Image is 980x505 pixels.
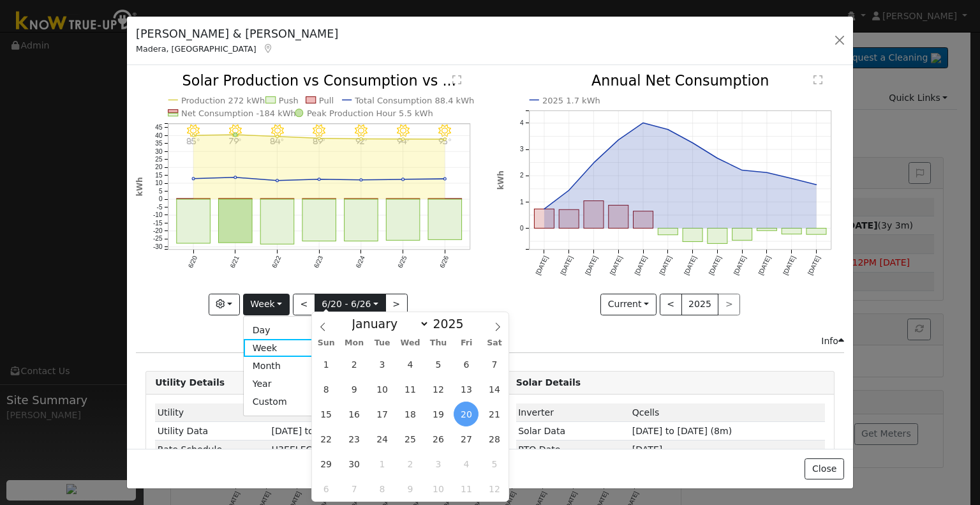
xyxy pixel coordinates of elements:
circle: onclick="" [234,133,237,137]
text: 15 [155,172,163,179]
span: June 21, 2025 [482,402,507,426]
text: [DATE] [757,255,772,276]
rect: onclick="" [177,200,211,244]
span: Wed [396,339,424,347]
circle: onclick="" [192,134,195,137]
span: July 4, 2025 [454,451,479,476]
rect: onclick="" [345,200,378,242]
i: 6/26 - Clear [439,124,452,137]
span: June 4, 2025 [398,352,423,377]
text: 10 [155,180,163,187]
span: June 28, 2025 [482,426,507,451]
circle: onclick="" [276,179,279,182]
div: Info [821,335,844,348]
span: June 9, 2025 [342,377,367,402]
span: June 18, 2025 [398,402,423,426]
span: June 6, 2025 [454,352,479,377]
circle: onclick="" [764,170,769,176]
span: Thu [424,339,452,347]
span: July 2, 2025 [398,451,423,476]
text: 6/26 [438,255,450,269]
text: [DATE] [633,255,648,276]
span: July 9, 2025 [398,476,423,501]
span: July 7, 2025 [342,476,367,501]
circle: onclick="" [541,207,546,212]
i: 6/24 - Clear [355,124,367,137]
select: Month [346,316,429,331]
strong: Utility Details [155,377,225,388]
span: June 29, 2025 [314,451,339,476]
p: 79° [224,137,246,144]
text: [DATE] [782,255,797,276]
span: June 11, 2025 [398,377,423,402]
span: Sat [480,339,509,347]
p: 94° [392,137,414,144]
text: 6/25 [397,255,408,269]
strong: Solar Details [516,377,581,388]
span: Sun [312,339,340,347]
text: 1 [519,199,523,206]
rect: onclick="" [757,229,776,231]
text: [DATE] [683,255,698,276]
circle: onclick="" [789,176,794,181]
text: 6/22 [271,255,282,269]
circle: onclick="" [665,127,670,132]
span: July 11, 2025 [454,476,479,501]
td: PTO Date [516,441,630,459]
text: -20 [153,228,163,235]
a: Week [244,339,332,357]
text: -10 [153,212,163,219]
circle: onclick="" [715,156,720,161]
span: July 8, 2025 [370,476,395,501]
text: [DATE] [708,255,723,276]
rect: onclick="" [428,199,462,199]
td: Solar Data [516,422,630,441]
span: July 5, 2025 [482,451,507,476]
rect: onclick="" [260,200,294,245]
text:  [813,75,822,86]
p: 84° [266,137,288,144]
rect: onclick="" [219,200,253,243]
text: 6/24 [355,255,366,269]
td: Inverter [516,403,630,422]
text: [DATE] [658,255,673,276]
rect: onclick="" [387,200,420,241]
td: Utility Data [155,422,269,441]
text: 6/23 [313,255,324,269]
circle: onclick="" [192,177,195,180]
button: < [660,294,682,315]
span: June 20, 2025 [454,402,479,426]
rect: onclick="" [608,206,628,229]
text: Peak Production Hour 5.5 kWh [307,109,433,118]
span: June 14, 2025 [482,377,507,402]
rect: onclick="" [782,229,801,234]
text: 35 [155,140,163,147]
span: June 8, 2025 [314,377,339,402]
span: ID: 1070, authorized: 02/27/25 [632,407,660,418]
rect: onclick="" [219,199,253,199]
span: Madera, [GEOGRAPHIC_DATA] [136,44,256,54]
span: July 6, 2025 [314,476,339,501]
span: July 1, 2025 [370,451,395,476]
rect: onclick="" [584,201,604,229]
text: 2 [519,172,523,179]
text: Net Consumption -184 kWh [181,109,296,118]
text: -5 [157,204,163,211]
circle: onclick="" [234,176,237,179]
span: June 19, 2025 [426,402,451,426]
span: ID: 14678457, authorized: 07/22/24 [272,407,297,418]
span: June 5, 2025 [426,352,451,377]
circle: onclick="" [641,121,646,126]
text: [DATE] [534,255,549,276]
span: June 27, 2025 [454,426,479,451]
text: -25 [153,236,163,243]
i: 6/22 - Clear [271,124,284,137]
text: [DATE] [559,255,574,276]
span: Mon [340,339,368,347]
span: June 17, 2025 [370,402,395,426]
rect: onclick="" [732,229,752,241]
circle: onclick="" [591,161,596,166]
rect: onclick="" [428,200,462,240]
circle: onclick="" [360,138,362,140]
span: June 26, 2025 [426,426,451,451]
